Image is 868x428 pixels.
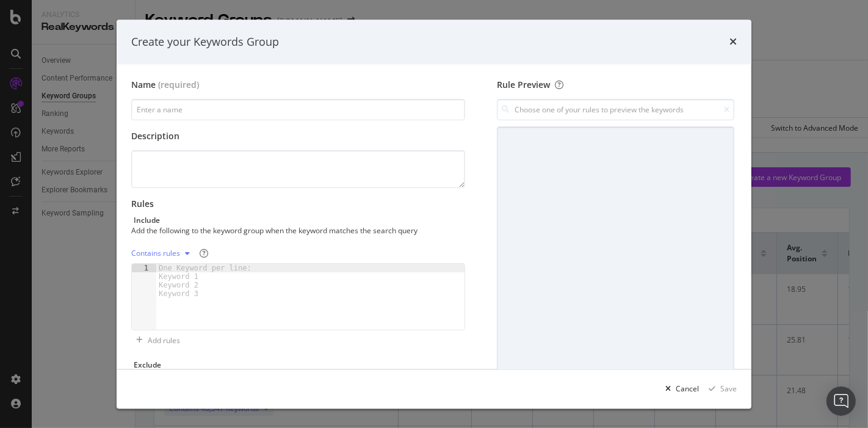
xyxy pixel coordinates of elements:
[158,79,199,92] span: (required)
[131,34,279,50] div: Create your Keywords Group
[729,34,737,50] div: times
[720,383,737,394] div: Save
[131,244,195,264] button: Contains rules
[156,264,258,299] div: One Keyword per line: Keyword 1 Keyword 2 Keyword 3
[497,79,734,92] div: Rule Preview
[148,335,180,346] div: Add rules
[134,216,160,226] div: Include
[132,264,156,273] div: 1
[131,198,465,211] div: Rules
[497,100,734,121] input: Choose one of your rules to preview the keywords
[117,20,751,408] div: modal
[131,100,465,121] input: Enter a name
[131,79,156,92] div: Name
[131,331,180,350] button: Add rules
[131,250,180,258] div: Contains rules
[660,379,699,399] button: Cancel
[676,383,699,394] div: Cancel
[704,379,737,399] button: Save
[131,226,463,236] div: Add the following to the keyword group when the keyword matches the search query
[131,131,465,143] div: Description
[134,360,161,371] div: Exclude
[826,386,856,416] div: Open Intercom Messenger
